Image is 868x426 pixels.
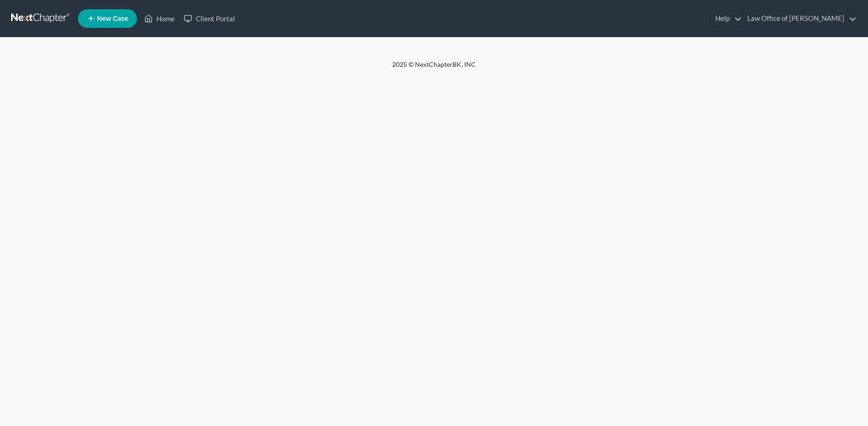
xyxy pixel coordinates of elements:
[78,9,137,28] new-legal-case-button: New Case
[711,10,742,27] a: Help
[140,10,179,27] a: Home
[743,10,856,27] a: Law Office of [PERSON_NAME]
[169,60,699,77] div: 2025 © NextChapterBK, INC
[179,10,240,27] a: Client Portal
